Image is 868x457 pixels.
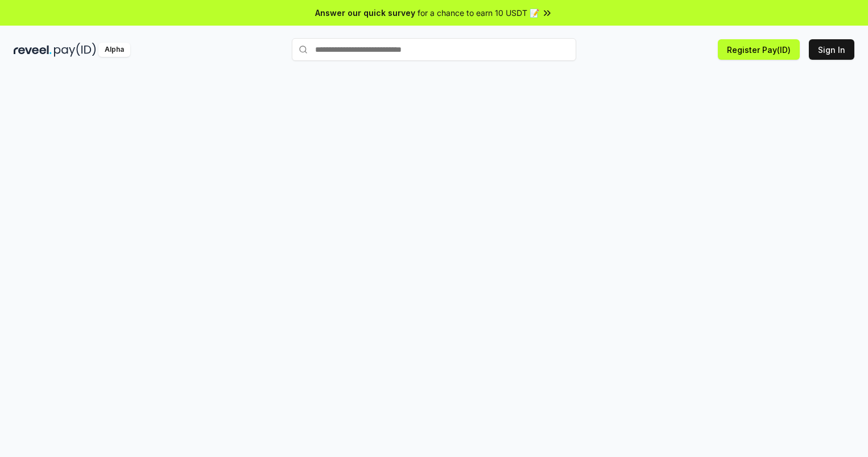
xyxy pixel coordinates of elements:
[14,43,52,57] img: reveel_dark
[418,7,539,19] span: for a chance to earn 10 USDT 📝
[718,39,800,60] button: Register Pay(ID)
[54,43,96,57] img: pay_id
[98,43,130,57] div: Alpha
[809,39,854,60] button: Sign In
[315,7,415,19] span: Answer our quick survey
